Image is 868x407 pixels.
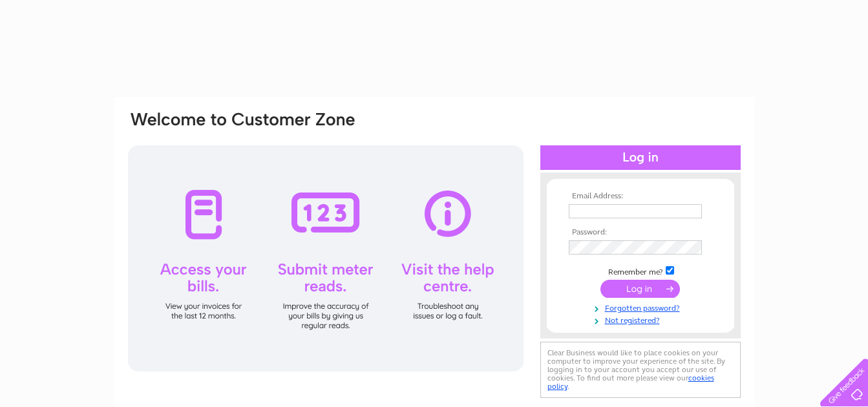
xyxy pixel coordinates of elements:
[540,342,741,398] div: Clear Business would like to place cookies on your computer to improve your experience of the sit...
[569,313,715,326] a: Not registered?
[547,373,714,391] a: cookies policy
[569,301,715,313] a: Forgotten password?
[566,228,715,237] th: Password:
[600,280,680,298] input: Submit
[566,192,715,201] th: Email Address:
[566,264,715,277] td: Remember me?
